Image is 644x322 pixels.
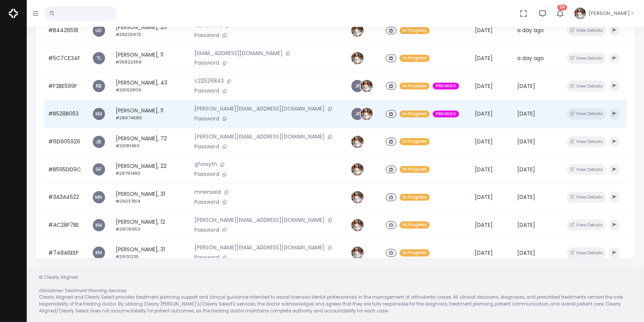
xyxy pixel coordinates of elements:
[44,156,87,184] td: #B595DD9C
[9,5,18,21] img: Logo Horizontal
[44,44,87,72] td: #5C7CE34F
[111,211,190,239] td: [PERSON_NAME], 12
[194,105,341,113] p: [PERSON_NAME][EMAIL_ADDRESS][DOMAIN_NAME]
[351,80,364,92] span: JF
[116,198,140,204] small: #29037814
[194,143,341,151] p: Password
[111,184,190,211] td: [PERSON_NAME], 31
[567,25,606,36] button: View Details
[400,221,430,229] span: In Progress
[194,216,341,224] p: [PERSON_NAME][EMAIL_ADDRESS][DOMAIN_NAME]
[31,274,639,314] div: © Clearly Aligned Clearly Aligned and Clearly Select provides treatment planning support and clin...
[400,27,430,34] span: In Progress
[517,249,535,257] span: [DATE]
[116,170,140,176] small: #28791493
[475,249,493,257] span: [DATE]
[93,80,105,92] a: RB
[400,166,430,173] span: In Progress
[475,54,493,62] span: [DATE]
[116,254,139,260] small: #29131235
[517,110,535,117] span: [DATE]
[93,108,105,120] a: KM
[475,166,493,173] span: [DATE]
[194,115,341,123] p: Password
[517,221,535,229] span: [DATE]
[111,16,190,44] td: [PERSON_NAME], 20
[475,138,493,145] span: [DATE]
[194,226,341,234] p: Password
[111,239,190,267] td: [PERSON_NAME], 31
[93,52,105,64] a: TL
[517,166,535,173] span: [DATE]
[44,211,87,239] td: #AC28F7BE
[194,59,341,67] p: Password
[194,244,341,252] p: [PERSON_NAME][EMAIL_ADDRESS][DOMAIN_NAME]
[351,108,364,120] a: JF
[573,7,587,20] img: Header Avatar
[44,128,87,156] td: #6D905926
[111,44,190,72] td: [PERSON_NAME], 11
[475,26,493,34] span: [DATE]
[93,24,105,37] a: UD
[433,111,459,118] span: PREVIDEO
[44,100,87,128] td: #B528B063
[475,82,493,90] span: [DATE]
[517,138,535,145] span: [DATE]
[517,26,544,34] span: a day ago
[567,164,606,175] button: View Details
[400,55,430,62] span: In Progress
[475,110,493,117] span: [DATE]
[116,87,141,93] small: #29192809
[116,143,140,149] small: #29181460
[433,83,459,90] span: PREVIDEO
[194,160,341,169] p: gforsyth
[194,77,341,85] p: c22526843
[44,16,87,44] td: #B4426518
[93,191,105,203] a: MN
[194,49,341,58] p: [EMAIL_ADDRESS][DOMAIN_NAME]
[194,254,341,262] p: Password
[116,59,142,65] small: #25822369
[567,192,606,203] button: View Details
[111,156,190,184] td: [PERSON_NAME], 22
[557,5,567,10] span: 56
[475,193,493,201] span: [DATE]
[517,54,544,62] span: a day ago
[93,163,105,176] a: GF
[44,184,87,211] td: #3A3A4522
[39,288,126,294] em: Disclaimer: Treatment Planning Services
[93,136,105,148] a: JB
[517,82,535,90] span: [DATE]
[194,198,341,207] p: Password
[194,170,341,179] p: Password
[194,31,341,40] p: Password
[400,138,430,145] span: In Progress
[194,87,341,95] p: Password
[517,193,535,201] span: [DATE]
[44,239,87,267] td: #748A6EEF
[111,100,190,128] td: [PERSON_NAME], 11
[44,72,87,100] td: #F3BE599F
[400,194,430,201] span: In Progress
[567,136,606,147] button: View Details
[400,249,430,257] span: In Progress
[567,247,606,259] button: View Details
[93,219,105,231] span: KM
[567,108,606,119] button: View Details
[567,53,606,64] button: View Details
[589,10,630,17] span: [PERSON_NAME]
[567,220,606,231] button: View Details
[194,133,341,141] p: [PERSON_NAME][EMAIL_ADDRESS][DOMAIN_NAME]
[400,83,430,90] span: In Progress
[93,247,105,259] a: KM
